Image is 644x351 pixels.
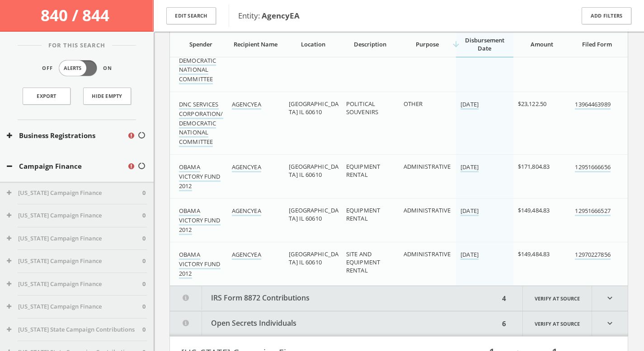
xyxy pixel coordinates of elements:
button: [US_STATE] Campaign Finance [7,234,142,243]
button: [US_STATE] Campaign Finance [7,211,142,220]
span: On [103,65,112,72]
span: 0 [142,211,146,220]
span: For This Search [42,41,112,50]
a: 13964463989 [575,100,610,110]
button: [US_STATE] Campaign Finance [7,302,142,311]
button: Hide Empty [83,88,131,105]
span: POLITICAL SOUVENIRS [346,100,378,116]
i: arrow_downward [451,40,461,49]
button: [US_STATE] Campaign Finance [7,189,142,198]
span: ADMINISTRATIVE [404,206,451,214]
a: AGENCYEA [232,207,261,216]
span: 0 [142,189,146,198]
a: DNC SERVICES CORPORATION/DEMOCRATIC NATIONAL COMMITTEE [179,100,223,147]
span: Entity: [238,10,300,21]
div: 4 [499,286,509,311]
a: Verify at source [522,286,592,311]
a: OBAMA VICTORY FUND 2012 [179,207,221,235]
a: AGENCYEA [232,250,261,260]
span: 0 [142,325,146,334]
button: [US_STATE] Campaign Finance [7,257,142,266]
span: 0 [142,257,146,266]
span: Location [301,40,325,48]
i: expand_more [592,286,628,311]
a: [DATE] [461,100,479,110]
a: Verify at source [522,311,592,336]
a: [DATE] [461,250,479,260]
button: [US_STATE] State Campaign Contributions [7,325,142,334]
span: $149,484.83 [518,250,550,258]
a: DNC SERVICES CORPORATION/DEMOCRATIC NATIONAL COMMITTEE [179,37,223,84]
span: Off [42,65,53,72]
a: 12951666527 [575,207,610,216]
span: [GEOGRAPHIC_DATA] IL 60610 [289,162,338,179]
span: Description [354,40,386,48]
span: Spender [189,40,212,48]
span: 0 [142,302,146,311]
button: IRS Form 8872 Contributions [170,286,499,311]
button: Business Registrations [7,130,127,141]
span: [GEOGRAPHIC_DATA] IL 60610 [289,206,338,222]
span: [GEOGRAPHIC_DATA] IL 60610 [289,100,338,116]
span: Filed Form [582,40,612,48]
span: $23,122.50 [518,100,546,108]
span: [GEOGRAPHIC_DATA] IL 60610 [289,250,338,266]
span: EQUIPMENT RENTAL [346,162,380,179]
button: Add Filters [582,7,631,25]
span: 0 [142,234,146,243]
b: AgencyEA [262,10,300,21]
span: SITE AND EQUIPMENT RENTAL [346,250,380,274]
i: expand_more [592,311,628,336]
a: [DATE] [461,207,479,216]
span: ADMINISTRATIVE [404,162,451,171]
span: Amount [531,40,553,48]
span: Purpose [416,40,439,48]
a: OBAMA VICTORY FUND 2012 [179,163,221,191]
a: AGENCYEA [232,163,261,172]
span: Disbursement Date [465,36,504,52]
span: $149,484.83 [518,206,550,214]
span: Recipient Name [234,40,277,48]
a: [DATE] [461,163,479,172]
button: [US_STATE] Campaign Finance [7,280,142,289]
button: Edit Search [166,7,216,25]
div: 6 [499,311,509,336]
span: $171,804.83 [518,162,550,171]
span: ADMINISTRATIVE [404,250,451,258]
a: Export [23,88,71,105]
button: Open Secrets Individuals [170,311,499,336]
span: 840 / 844 [41,5,113,26]
span: 0 [142,280,146,289]
button: Campaign Finance [7,161,127,171]
a: 12951666656 [575,163,610,172]
a: OBAMA VICTORY FUND 2012 [179,250,221,279]
span: OTHER [404,100,423,108]
a: 12970227856 [575,250,610,260]
a: AGENCYEA [232,100,261,110]
span: EQUIPMENT RENTAL [346,206,380,222]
